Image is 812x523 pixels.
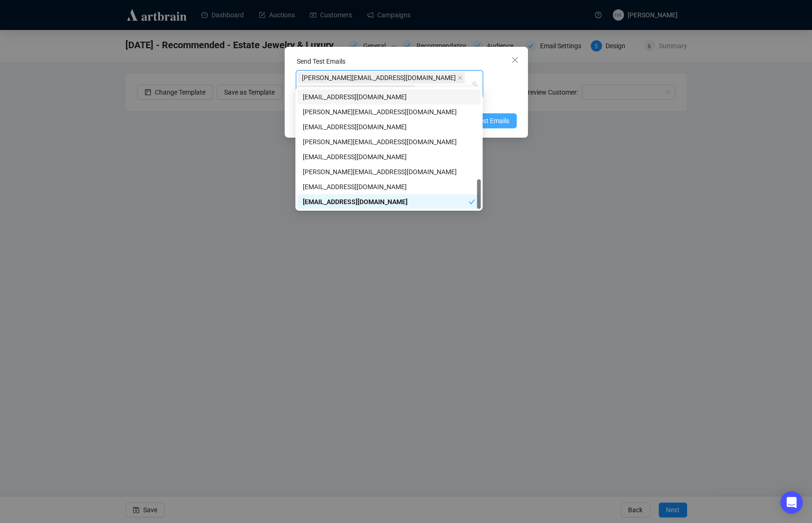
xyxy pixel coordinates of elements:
[302,73,456,83] span: [PERSON_NAME][EMAIL_ADDRESS][DOMAIN_NAME]
[458,75,462,80] span: close
[303,122,475,132] div: [EMAIL_ADDRESS][DOMAIN_NAME]
[303,197,468,207] div: [EMAIL_ADDRESS][DOMAIN_NAME]
[461,116,509,126] span: Send Test Emails
[297,164,481,179] div: daniel@lelandlittle.com
[298,85,415,96] span: muriah@lelandlittle.com
[303,167,475,177] div: [PERSON_NAME][EMAIL_ADDRESS][DOMAIN_NAME]
[780,491,803,514] div: Open Intercom Messenger
[511,56,519,64] span: close
[302,86,406,96] span: [EMAIL_ADDRESS][DOMAIN_NAME]
[507,52,522,67] button: Close
[297,149,481,164] div: allie@lelandlittle.com
[298,72,465,83] span: robyn@lelandlittle.com
[297,134,481,149] div: christina@lelandlittle.com
[303,107,475,117] div: [PERSON_NAME][EMAIL_ADDRESS][DOMAIN_NAME]
[297,89,481,104] div: mt@lelandlittle.com
[297,58,345,65] label: Send Test Emails
[303,92,475,102] div: [EMAIL_ADDRESS][DOMAIN_NAME]
[297,104,481,119] div: emilyk@lelandlittle.com
[297,179,481,194] div: allie@llauctions.com
[468,199,475,205] span: check
[303,152,475,162] div: [EMAIL_ADDRESS][DOMAIN_NAME]
[303,137,475,147] div: [PERSON_NAME][EMAIL_ADDRESS][DOMAIN_NAME]
[297,119,481,134] div: adar.g@artbrain.co
[297,194,481,209] div: muriah@lelandlittle.com
[303,182,475,192] div: [EMAIL_ADDRESS][DOMAIN_NAME]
